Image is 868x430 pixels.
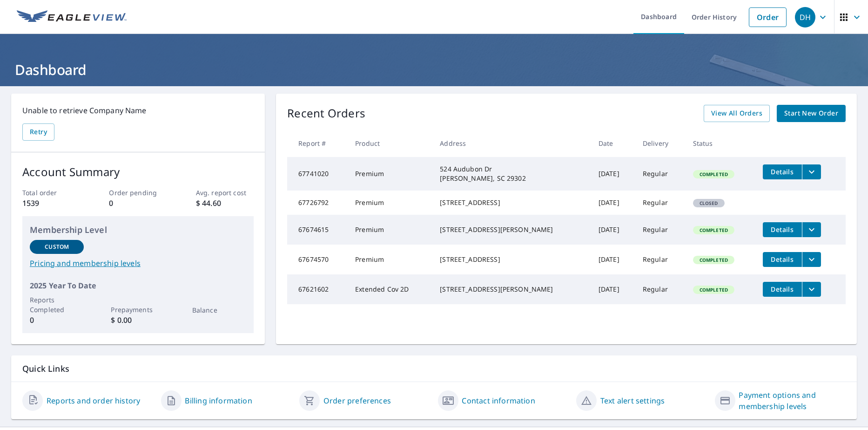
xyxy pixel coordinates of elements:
div: DH [795,7,815,27]
p: Account Summary [22,164,254,180]
p: Prepayments [111,305,165,314]
td: Premium [348,157,432,191]
button: filesDropdownBtn-67674615 [802,222,821,237]
td: [DATE] [591,245,635,274]
p: $ 0.00 [111,314,165,326]
div: 524 Audubon Dr [PERSON_NAME], SC 29302 [440,164,584,183]
p: 0 [109,198,167,209]
span: Details [768,167,796,176]
p: Avg. report cost [196,188,254,198]
span: Details [768,255,796,264]
span: Completed [694,171,733,177]
td: Premium [348,215,432,245]
a: Payment options and membership levels [739,389,846,412]
a: Order preferences [323,395,391,406]
td: Premium [348,245,432,274]
div: [STREET_ADDRESS][PERSON_NAME] [440,285,584,294]
td: 67621602 [287,274,348,304]
div: [STREET_ADDRESS] [440,255,584,264]
a: View All Orders [704,105,770,122]
span: Details [768,285,796,293]
a: Reports and order history [47,395,140,406]
p: Membership Level [30,224,246,236]
p: Custom [45,243,69,251]
span: Retry [30,126,47,138]
span: Closed [694,200,724,206]
th: Product [348,130,432,157]
button: filesDropdownBtn-67674570 [802,252,821,267]
p: 2025 Year To Date [30,280,246,291]
div: [STREET_ADDRESS][PERSON_NAME] [440,225,584,234]
a: Order [749,7,787,27]
a: Pricing and membership levels [30,258,246,269]
a: Text alert settings [600,395,665,406]
p: Recent Orders [287,105,365,122]
th: Delivery [635,130,686,157]
button: filesDropdownBtn-67741020 [802,164,821,179]
td: 67674570 [287,245,348,274]
p: Unable to retrieve Company Name [22,105,254,116]
span: Completed [694,257,733,263]
th: Status [686,130,755,157]
p: Reports Completed [30,295,84,314]
button: Retry [22,123,54,141]
td: Regular [635,245,686,274]
th: Date [591,130,635,157]
button: detailsBtn-67741020 [763,164,802,179]
td: Regular [635,191,686,215]
td: 67674615 [287,215,348,245]
p: $ 44.60 [196,198,254,209]
p: Quick Links [22,363,846,375]
a: Contact information [462,395,535,406]
button: filesDropdownBtn-67621602 [802,282,821,297]
span: Completed [694,227,733,233]
td: [DATE] [591,274,635,304]
td: [DATE] [591,191,635,215]
span: Completed [694,287,733,293]
td: Premium [348,191,432,215]
span: Start New Order [784,108,838,119]
td: [DATE] [591,215,635,245]
button: detailsBtn-67674570 [763,252,802,267]
img: EV Logo [17,10,127,24]
a: Billing information [185,395,252,406]
span: View All Orders [711,108,762,119]
td: 67726792 [287,191,348,215]
th: Report # [287,130,348,157]
th: Address [432,130,591,157]
p: 0 [30,314,84,326]
button: detailsBtn-67674615 [763,222,802,237]
td: 67741020 [287,157,348,191]
button: detailsBtn-67621602 [763,282,802,297]
td: [DATE] [591,157,635,191]
p: Order pending [109,188,167,198]
a: Start New Order [777,105,846,122]
p: Total order [22,188,80,198]
td: Regular [635,274,686,304]
td: Regular [635,215,686,245]
p: Balance [192,305,246,315]
td: Extended Cov 2D [348,274,432,304]
td: Regular [635,157,686,191]
p: 1539 [22,198,80,209]
span: Details [768,225,796,234]
h1: Dashboard [11,60,857,79]
div: [STREET_ADDRESS] [440,198,584,207]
